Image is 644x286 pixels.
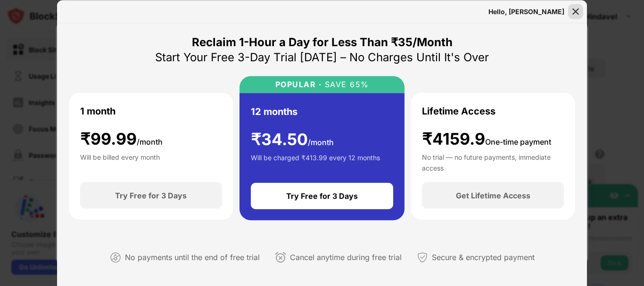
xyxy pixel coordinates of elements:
div: No payments until the end of free trial [125,251,260,264]
div: Reclaim 1-Hour a Day for Less Than ₹35/Month [192,34,453,49]
img: not-paying [110,252,121,263]
div: ₹4159.9 [422,129,551,148]
div: 12 months [251,104,297,118]
div: Secure & encrypted payment [432,251,535,264]
div: 1 month [80,104,116,118]
div: No trial — no future payments, immediate access [422,152,564,171]
span: /month [308,137,334,147]
img: secured-payment [417,252,428,263]
div: Try Free for 3 Days [286,191,358,201]
span: One-time payment [485,137,551,146]
img: cancel-anytime [275,252,286,263]
div: Start Your Free 3-Day Trial [DATE] – No Charges Until It's Over [155,49,489,65]
div: Will be charged ₹413.99 every 12 months [251,153,380,172]
span: /month [137,137,163,146]
div: Lifetime Access [422,104,495,118]
div: Hello, [PERSON_NAME] [488,8,564,15]
div: Get Lifetime Access [456,191,530,200]
div: Cancel anytime during free trial [290,251,402,264]
div: POPULAR · [275,80,322,89]
div: Will be billed every month [80,152,160,171]
div: SAVE 65% [322,80,369,89]
div: Try Free for 3 Days [115,191,187,200]
div: ₹ 34.50 [251,130,334,149]
div: ₹ 99.99 [80,129,163,148]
